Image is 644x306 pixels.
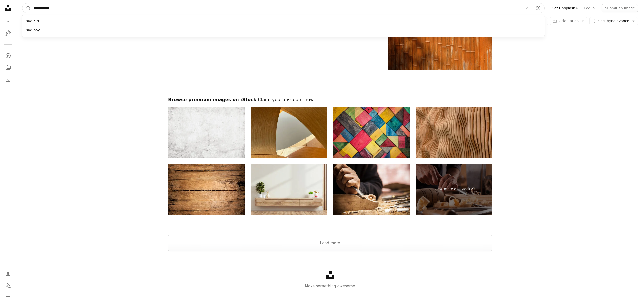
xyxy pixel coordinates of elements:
button: Menu [3,293,13,303]
a: View more on iStock↗ [416,164,492,215]
a: Illustrations [3,28,13,38]
span: Relevance [598,19,629,24]
a: Download History [3,75,13,85]
button: Load more [168,235,492,251]
a: Collections [3,63,13,73]
h2: Browse premium images on iStock [168,97,492,103]
button: Language [3,281,13,291]
div: sad girl [22,17,545,26]
img: Engraver - Wood working [333,164,410,215]
div: sad boy [22,26,545,35]
p: Make something awesome [16,283,644,289]
form: Find visuals sitewide [22,3,545,13]
button: Submit an image [602,4,638,12]
a: Explore [3,51,13,61]
img: Old wooden board background. [168,164,245,215]
img: Abstract wavy wood panel wall. 3D rendered background design. [416,107,492,158]
button: Clear [521,3,532,13]
span: | Claim your discount now [256,97,314,102]
a: Log in [581,4,598,12]
button: Orientation [550,17,587,25]
img: background texture of colored wood pieces [333,107,410,158]
a: Log in / Sign up [3,269,13,279]
a: a bamboo wall with a tree in front of it [388,33,492,38]
img: abstract background of wooden bends [251,107,327,158]
span: Sort by [598,19,611,23]
img: Modern living room interior with tv on wood cabinet [251,164,327,215]
button: Sort byRelevance [589,17,638,25]
a: Get Unsplash+ [549,4,581,12]
a: Home — Unsplash [3,3,13,14]
span: Orientation [559,19,579,23]
button: Visual search [532,3,544,13]
button: Search Unsplash [22,3,31,13]
a: Photos [3,16,13,26]
img: whitewashed wooden board, textured background, blank grungy driftwood table or surface with woodg... [168,107,245,158]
